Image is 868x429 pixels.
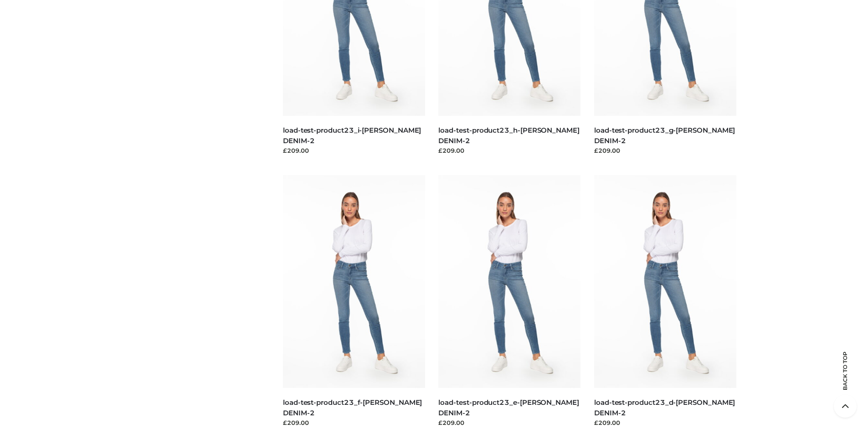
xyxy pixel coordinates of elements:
div: £209.00 [283,146,425,155]
a: load-test-product23_h-[PERSON_NAME] DENIM-2 [438,126,579,145]
a: load-test-product23_g-[PERSON_NAME] DENIM-2 [594,126,735,145]
a: load-test-product23_e-[PERSON_NAME] DENIM-2 [438,398,579,417]
span: Back to top [834,367,857,390]
div: £209.00 [283,418,425,427]
a: load-test-product23_f-[PERSON_NAME] DENIM-2 [283,398,422,417]
div: £209.00 [438,418,580,427]
a: load-test-product23_i-[PERSON_NAME] DENIM-2 [283,126,421,145]
div: £209.00 [594,146,736,155]
div: £209.00 [594,418,736,427]
div: £209.00 [438,146,580,155]
a: load-test-product23_d-[PERSON_NAME] DENIM-2 [594,398,735,417]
